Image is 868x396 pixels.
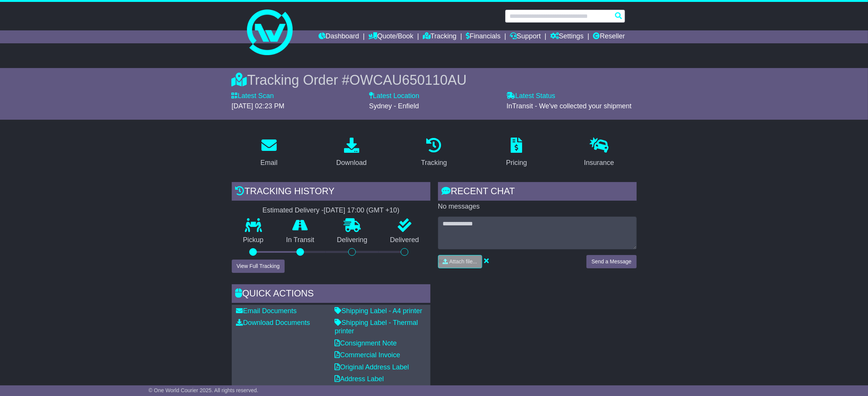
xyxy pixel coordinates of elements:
[324,206,400,215] div: [DATE] 17:00 (GMT +10)
[423,30,456,43] a: Tracking
[232,102,285,110] span: [DATE] 02:23 PM
[319,30,359,43] a: Dashboard
[275,236,326,244] p: In Transit
[438,182,637,203] div: RECENT CHAT
[336,158,367,168] div: Download
[335,375,384,383] a: Address Label
[586,255,636,268] button: Send a Message
[506,92,555,100] label: Latest Status
[335,363,409,371] a: Original Address Label
[236,307,297,315] a: Email Documents
[232,260,285,273] button: View Full Tracking
[335,339,397,347] a: Consignment Note
[349,72,467,88] span: OWCAU650110AU
[232,236,275,244] p: Pickup
[260,158,277,168] div: Email
[232,92,274,100] label: Latest Scan
[369,92,419,100] label: Latest Location
[584,158,614,168] div: Insurance
[368,30,413,43] a: Quote/Book
[579,135,619,171] a: Insurance
[326,236,379,244] p: Delivering
[421,158,447,168] div: Tracking
[335,319,418,335] a: Shipping Label - Thermal printer
[379,236,430,244] p: Delivered
[232,72,637,88] div: Tracking Order #
[369,102,419,110] span: Sydney - Enfield
[438,203,637,211] p: No messages
[506,102,632,110] span: InTransit - We've collected your shipment
[331,135,372,171] a: Download
[466,30,500,43] a: Financials
[148,387,258,393] span: © One World Courier 2025. All rights reserved.
[232,284,430,305] div: Quick Actions
[416,135,452,171] a: Tracking
[236,319,310,326] a: Download Documents
[335,351,400,359] a: Commercial Invoice
[232,206,430,215] div: Estimated Delivery -
[255,135,282,171] a: Email
[510,30,541,43] a: Support
[506,158,527,168] div: Pricing
[232,182,430,203] div: Tracking history
[550,30,584,43] a: Settings
[593,30,625,43] a: Reseller
[501,135,532,171] a: Pricing
[335,307,422,315] a: Shipping Label - A4 printer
